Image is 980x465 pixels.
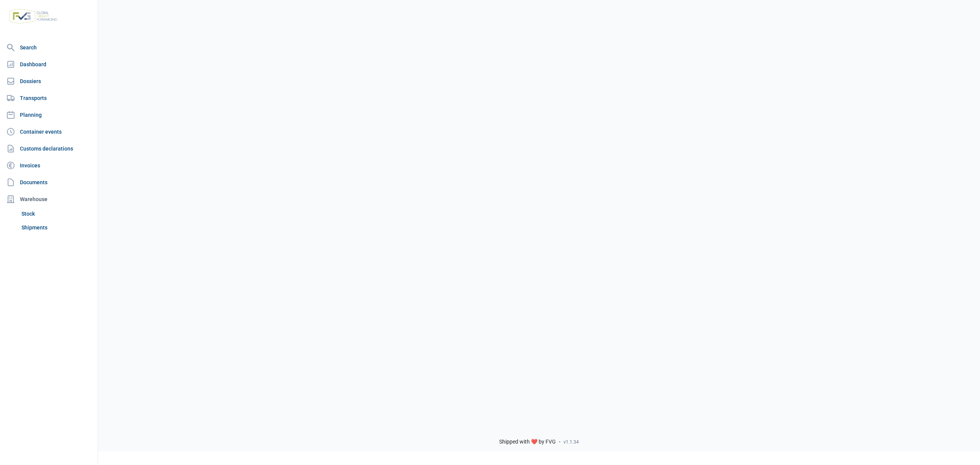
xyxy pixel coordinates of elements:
[18,221,95,234] a: Shipments
[559,439,560,445] span: -
[499,439,556,445] span: Shipped with ❤️ by FVG
[3,90,95,106] a: Transports
[3,40,95,55] a: Search
[3,175,95,190] a: Documents
[3,107,95,123] a: Planning
[6,6,60,27] img: FVG - Global freight forwarding
[18,207,95,221] a: Stock
[3,124,95,139] a: Container events
[563,439,579,445] span: v1.1.34
[3,141,95,156] a: Customs declarations
[3,74,95,89] a: Dossiers
[3,192,95,207] div: Warehouse
[3,158,95,173] a: Invoices
[3,57,95,72] a: Dashboard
